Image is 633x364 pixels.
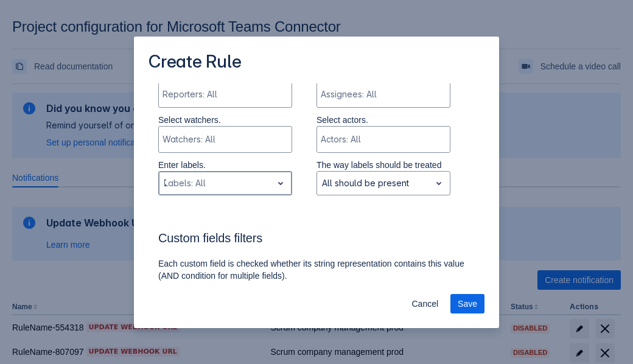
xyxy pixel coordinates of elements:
[316,114,450,126] p: Select actors.
[158,257,475,282] p: Each custom field is checked whether its string representation contains this value (AND condition...
[158,159,292,171] p: Enter labels.
[411,294,438,313] span: Cancel
[158,114,292,126] p: Select watchers.
[450,294,484,313] button: Save
[316,159,450,171] p: The way labels should be treated
[158,231,475,250] h3: Custom fields filters
[273,176,288,191] span: open
[458,294,477,313] span: Save
[404,294,446,313] button: Cancel
[149,51,242,75] h3: Create Rule
[432,176,446,191] span: open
